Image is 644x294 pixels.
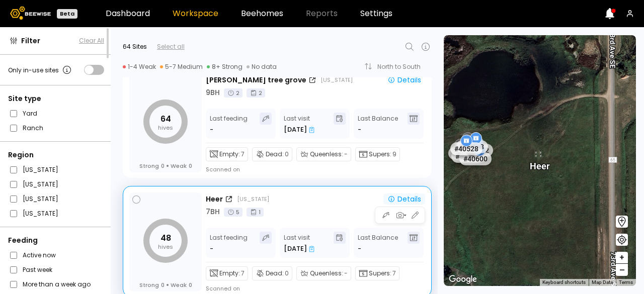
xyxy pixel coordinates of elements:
button: – [616,264,628,276]
div: Strong Weak [139,162,192,169]
span: Filter [21,36,40,46]
div: 1-4 Weak [123,63,156,71]
div: No data [247,63,277,71]
div: Empty: [206,147,248,161]
div: # 40489 [451,149,484,162]
div: Feeding [8,235,104,246]
div: [DATE] [284,244,314,254]
div: Last feeding [210,113,248,135]
div: # 40661 [448,146,480,159]
img: Google [446,273,479,286]
div: [US_STATE] [320,76,353,84]
span: 0 [161,281,165,288]
div: Last visit [284,232,314,254]
span: 0 [189,281,192,288]
div: # 40528 [450,142,482,155]
div: 1 [247,208,264,217]
div: Strong Weak [139,281,192,288]
img: Beewise logo [10,7,51,20]
tspan: 64 [160,113,171,125]
div: 5-7 Medium [160,63,203,71]
div: North to South [377,64,428,70]
a: Open this area in Google Maps (opens a new window) [446,273,479,286]
span: - [344,269,348,278]
div: 9 BH [206,87,220,98]
div: Last visit [284,113,314,135]
span: 0 [285,150,289,159]
div: Heer [206,194,223,205]
tspan: hives [158,124,173,132]
span: 0 [189,162,192,169]
span: 7 [392,269,396,278]
div: Details [387,194,421,204]
span: 0 [285,269,289,278]
div: - [210,125,214,135]
div: Scanned on [206,165,240,173]
tspan: 48 [160,232,171,244]
label: Yard [23,108,37,119]
a: Terms (opens in new tab) [619,279,633,285]
div: Dead: [252,147,292,161]
span: 0 [161,162,165,169]
label: [US_STATE] [23,179,58,189]
button: + [616,252,628,264]
div: Beta [57,9,77,19]
div: Heer [530,150,550,171]
div: 2 [224,88,243,97]
div: Supers: [355,266,399,280]
label: [US_STATE] [23,193,58,204]
label: [US_STATE] [23,208,58,219]
button: Keyboard shortcuts [542,279,586,286]
div: Region [8,150,104,160]
div: Site type [8,93,104,104]
div: [PERSON_NAME] tree grove [206,75,306,85]
div: Queenless: [296,266,351,280]
div: [US_STATE] [237,195,269,203]
div: Details [387,75,421,84]
div: Last Balance [358,232,398,254]
div: 8+ Strong [207,63,243,71]
span: 7 [241,150,245,159]
div: Empty: [206,266,248,280]
label: Ranch [23,123,43,133]
div: # 40600 [459,152,492,165]
tspan: hives [158,243,173,251]
div: 2 [247,88,265,97]
div: Scanned on [206,284,240,292]
div: Select all [157,42,185,51]
div: Last feeding [210,232,248,254]
label: More than a week ago [23,279,91,289]
span: Reports [306,10,338,18]
span: - [358,125,361,135]
a: Dashboard [106,10,150,18]
span: + [619,251,625,264]
label: Active now [23,250,56,260]
label: [US_STATE] [23,164,58,175]
span: – [619,264,625,276]
label: Past week [23,264,52,275]
div: 64 Sites [123,42,147,51]
button: Details [383,74,425,85]
span: - [358,244,361,254]
div: Last Balance [358,113,398,135]
a: Workspace [173,10,218,18]
div: Only in-use sites [8,64,73,76]
div: Dead: [252,266,292,280]
a: Settings [360,10,392,18]
button: Details [383,193,425,205]
div: - [210,244,214,254]
button: Map Data [592,279,613,286]
div: [DATE] [284,125,314,135]
div: 7 BH [206,207,220,217]
span: 9 [392,150,396,159]
div: 5 [224,208,243,217]
button: Clear All [79,36,104,45]
div: Queenless: [296,147,351,161]
span: 7 [241,269,245,278]
div: Supers: [355,147,400,161]
a: Beehomes [241,10,283,18]
span: - [344,150,348,159]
